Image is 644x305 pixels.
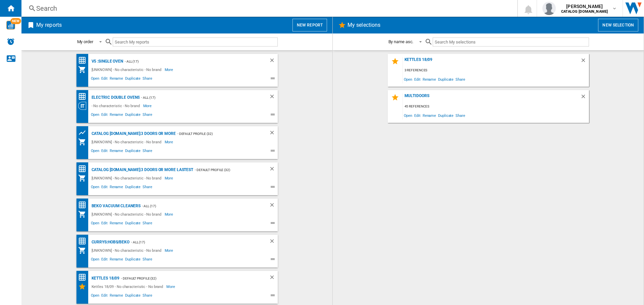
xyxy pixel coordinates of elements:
[142,148,153,156] span: Share
[124,75,142,83] span: Duplicate
[78,273,90,282] div: Price Matrix
[10,18,21,24] span: NEW
[123,57,255,66] div: - ALL (17)
[7,37,15,46] img: alerts-logo.svg
[109,111,124,120] span: Rename
[413,111,422,120] span: Edit
[292,19,327,31] button: New report
[433,37,589,47] input: Search My selections
[454,75,466,84] span: Share
[124,220,142,228] span: Duplicate
[580,57,589,66] div: Delete
[141,202,256,210] div: - ALL (17)
[109,220,124,228] span: Rename
[124,292,142,300] span: Duplicate
[113,37,278,47] input: Search My reports
[109,256,124,264] span: Rename
[90,210,165,218] div: [UNKNOWN] - No characteristic - No brand
[403,102,589,111] div: 45 references
[193,166,255,174] div: - Default profile (32)
[165,174,174,182] span: More
[90,75,101,83] span: Open
[78,138,90,146] div: My Assortment
[580,93,589,102] div: Delete
[100,148,109,156] span: Edit
[90,57,123,66] div: V5 :Single oven
[90,184,101,192] span: Open
[142,184,153,192] span: Share
[413,75,422,84] span: Edit
[403,75,414,84] span: Open
[78,56,90,65] div: Price Matrix
[142,75,153,83] span: Share
[109,148,124,156] span: Rename
[403,111,414,120] span: Open
[100,111,109,120] span: Edit
[124,148,142,156] span: Duplicate
[561,9,608,14] b: CATALOG [DOMAIN_NAME]
[142,111,153,120] span: Share
[78,201,90,209] div: Price Matrix
[90,238,129,246] div: CURRYS:Hobs/BEKO
[269,274,278,283] div: Delete
[78,174,90,182] div: My Assortment
[90,148,101,156] span: Open
[78,66,90,74] div: My Assortment
[165,138,174,146] span: More
[90,202,141,210] div: Beko vacuum cleaners
[78,165,90,173] div: Price Matrix
[124,184,142,192] span: Duplicate
[90,130,176,138] div: CATALOG [DOMAIN_NAME]:3 doors or more
[140,93,255,102] div: - ALL (17)
[269,130,278,138] div: Delete
[142,220,153,228] span: Share
[90,166,194,174] div: CATALOG [DOMAIN_NAME]:3 doors or more lastest
[269,166,278,174] div: Delete
[90,256,101,264] span: Open
[561,3,608,10] span: [PERSON_NAME]
[100,256,109,264] span: Edit
[100,292,109,300] span: Edit
[165,66,174,74] span: More
[90,138,165,146] div: [UNKNOWN] - No characteristic - No brand
[124,111,142,120] span: Duplicate
[388,39,414,44] div: By name asc.
[269,57,278,66] div: Delete
[90,246,165,254] div: [UNKNOWN] - No characteristic - No brand
[269,93,278,102] div: Delete
[437,75,454,84] span: Duplicate
[100,184,109,192] span: Edit
[78,102,90,110] div: Category View
[90,93,140,102] div: Electric double ovens
[269,238,278,246] div: Delete
[109,75,124,83] span: Rename
[109,292,124,300] span: Rename
[78,210,90,218] div: My Assortment
[165,246,174,254] span: More
[90,283,167,291] div: Kettles 18/09 - No characteristic - No brand
[6,21,15,29] img: wise-card.svg
[100,75,109,83] span: Edit
[90,274,120,283] div: Kettles 18/09
[142,256,153,264] span: Share
[109,184,124,192] span: Rename
[269,202,278,210] div: Delete
[90,220,101,228] span: Open
[90,292,101,300] span: Open
[78,237,90,245] div: Price Matrix
[77,39,93,44] div: My order
[90,111,101,120] span: Open
[542,2,556,15] img: profile.jpg
[124,256,142,264] span: Duplicate
[36,4,500,13] div: Search
[78,129,90,137] div: Product prices grid
[598,19,638,31] button: New selection
[78,92,90,101] div: Price Ranking
[437,111,454,120] span: Duplicate
[142,292,153,300] span: Share
[422,75,437,84] span: Rename
[143,102,153,110] span: More
[176,130,256,138] div: - Default profile (32)
[35,19,63,31] h2: My reports
[100,220,109,228] span: Edit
